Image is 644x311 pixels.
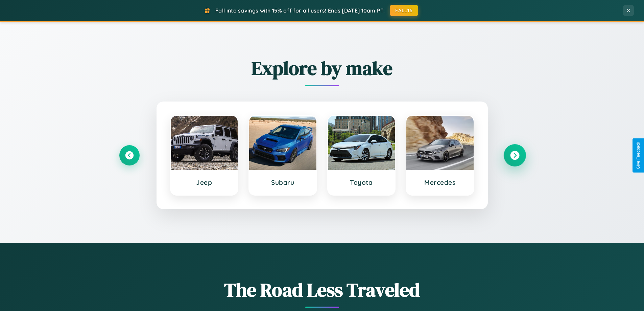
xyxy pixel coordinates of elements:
[119,55,525,81] h2: Explore by make
[119,277,525,303] h1: The Road Less Traveled
[215,7,385,14] span: Fall into savings with 15% off for all users! Ends [DATE] 10am PT.
[177,178,231,186] h3: Jeep
[413,178,467,186] h3: Mercedes
[256,178,310,186] h3: Subaru
[390,5,418,16] button: FALL15
[335,178,388,186] h3: Toyota
[636,142,641,169] div: Give Feedback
